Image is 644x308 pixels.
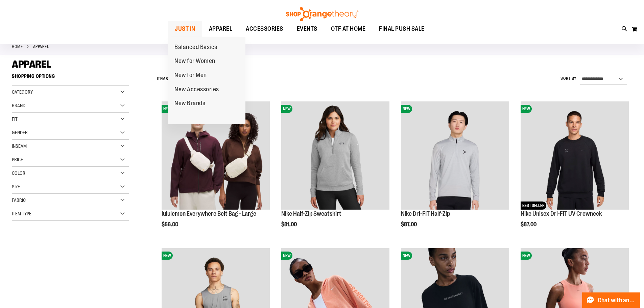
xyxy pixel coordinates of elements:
[401,101,509,210] img: Nike Dri-FIT Half-Zip
[401,105,412,113] span: NEW
[401,221,418,228] span: $87.00
[162,210,256,217] a: lululemon Everywhere Belt Bag - Large
[162,252,173,260] span: NEW
[12,130,28,135] span: Gender
[521,252,532,260] span: NEW
[521,210,602,217] a: Nike Unisex Dri-FIT UV Crewneck
[281,101,389,210] img: Nike Half-Zip Sweatshirt
[168,68,214,82] a: New for Men
[398,98,512,245] div: product
[168,96,212,111] a: New Brands
[168,21,202,37] a: JUST IN
[12,197,26,203] span: Fabric
[168,37,245,124] ul: JUST IN
[12,116,18,122] span: Fit
[285,7,359,21] img: Shop Orangetheory
[372,21,431,37] a: FINAL PUSH SALE
[239,21,290,37] a: ACCESSORIES
[168,82,226,97] a: New Accessories
[521,202,546,210] span: BEST SELLER
[162,101,270,210] img: lululemon Everywhere Belt Bag - Large
[202,21,239,37] a: APPAREL
[517,98,632,245] div: product
[290,21,324,37] a: EVENTS
[162,221,179,228] span: $56.00
[12,143,27,149] span: Inseam
[12,184,20,189] span: Size
[174,72,207,80] span: New for Men
[157,74,182,84] h2: Items to
[324,21,373,37] a: OTF AT HOME
[12,103,25,108] span: Brand
[379,21,425,37] span: FINAL PUSH SALE
[12,170,25,176] span: Color
[12,157,23,162] span: Price
[521,221,538,228] span: $87.00
[331,21,366,37] span: OTF AT HOME
[401,101,509,211] a: Nike Dri-FIT Half-ZipNEW
[158,98,273,245] div: product
[278,98,393,245] div: product
[401,252,412,260] span: NEW
[175,21,195,37] span: JUST IN
[281,101,389,211] a: Nike Half-Zip SweatshirtNEW
[246,21,283,37] span: ACCESSORIES
[168,54,222,68] a: New for Women
[401,210,450,217] a: Nike Dri-FIT Half-Zip
[174,57,215,66] span: New for Women
[12,211,31,216] span: Item Type
[281,210,341,217] a: Nike Half-Zip Sweatshirt
[162,105,173,113] span: NEW
[560,76,577,81] label: Sort By
[33,44,49,50] strong: APPAREL
[174,86,219,94] span: New Accessories
[521,101,629,211] a: Nike Unisex Dri-FIT UV CrewneckNEWBEST SELLER
[281,252,292,260] span: NEW
[12,58,51,70] span: APPAREL
[521,101,629,210] img: Nike Unisex Dri-FIT UV Crewneck
[162,101,270,211] a: lululemon Everywhere Belt Bag - LargeNEW
[12,70,129,86] strong: Shopping Options
[12,89,33,95] span: Category
[168,40,224,54] a: Balanced Basics
[598,297,636,304] span: Chat with an Expert
[174,44,217,52] span: Balanced Basics
[281,105,292,113] span: NEW
[582,292,640,308] button: Chat with an Expert
[209,21,233,37] span: APPAREL
[281,221,298,228] span: $81.00
[297,21,317,37] span: EVENTS
[174,100,205,108] span: New Brands
[12,44,23,50] a: Home
[521,105,532,113] span: NEW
